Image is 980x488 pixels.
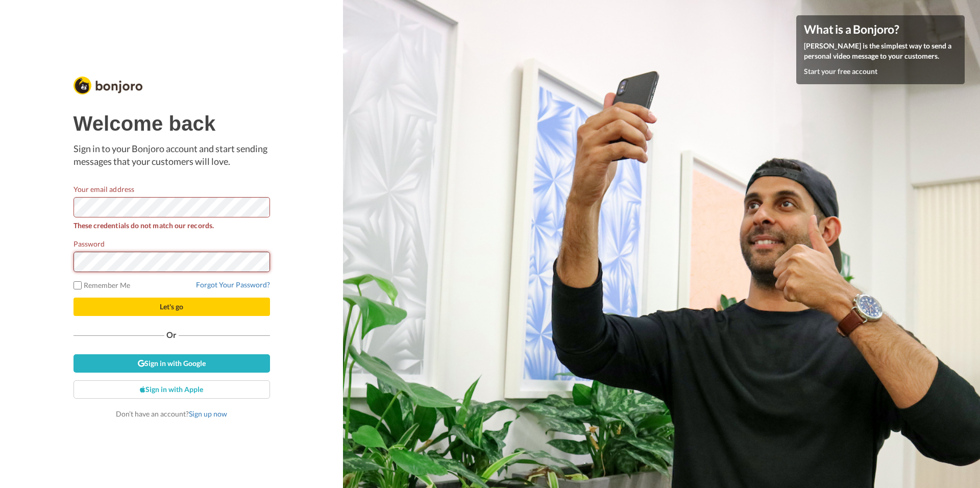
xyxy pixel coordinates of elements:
a: Forgot Your Password? [196,280,270,289]
a: Sign up now [189,409,227,418]
strong: These credentials do not match our records. [73,221,214,230]
h1: Welcome back [73,112,270,135]
p: Sign in to your Bonjoro account and start sending messages that your customers will love. [73,142,270,168]
input: Remember Me [73,281,82,289]
a: Sign in with Google [73,354,270,373]
a: Sign in with Apple [73,380,270,399]
span: Don’t have an account? [116,409,227,418]
span: Or [164,331,179,338]
label: Password [73,238,105,249]
span: Let's go [160,302,183,311]
label: Your email address [73,184,134,194]
label: Remember Me [73,280,131,290]
h4: What is a Bonjoro? [804,23,957,36]
a: Start your free account [804,67,877,76]
button: Let's go [73,298,270,316]
p: [PERSON_NAME] is the simplest way to send a personal video message to your customers. [804,41,957,61]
